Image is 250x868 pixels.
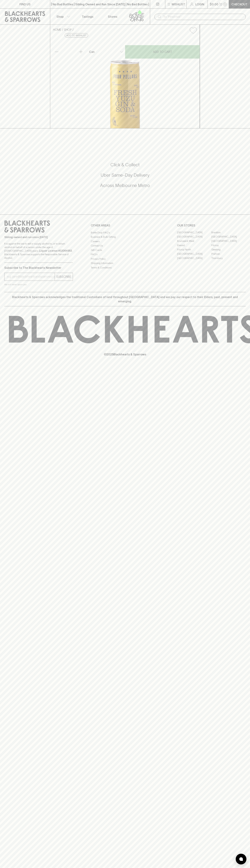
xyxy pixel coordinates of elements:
[172,2,185,6] p: Wishlist
[7,274,55,280] input: e.g. jane@blackheartsandsparrows.com.au
[4,148,246,207] div: Call to action block
[91,230,159,235] a: Bottle Drop FAQ's
[4,183,246,188] h5: Across Melbourne Metro
[125,45,200,59] button: ADD TO CART
[4,242,73,260] p: It is against the law to sell or supply alcohol to, or to obtain alcohol on behalf of a person un...
[231,2,247,6] p: Checkout
[4,162,246,168] h5: Click & Collect
[177,235,211,239] a: [GEOGRAPHIC_DATA]
[100,9,125,24] a: Stores
[64,28,72,31] a: SHOP
[211,252,246,256] a: Prahran
[91,235,159,239] a: Business & Bulk Gifting
[91,244,159,248] a: Contact Us
[91,257,159,261] a: Privacy Policy
[4,266,73,270] p: Subscribe to The Blackhearts Newsletter
[177,239,211,243] a: Brunswick West
[177,248,211,252] a: Fitzroy North
[50,37,200,128] img: 32041.png
[177,252,211,256] a: [GEOGRAPHIC_DATA]
[82,14,93,19] p: Tastings
[177,243,211,248] a: Elwood
[108,14,117,19] p: Stores
[188,26,198,35] button: Add to wishlist
[91,239,159,243] a: Careers
[75,9,100,24] a: Tastings
[210,2,218,6] p: $0.00
[39,249,72,252] strong: Liquor License #32064953
[177,223,246,228] p: OUR STORES
[4,283,73,286] p: We will never spam you
[19,2,31,6] p: FIND US
[4,235,73,239] p: Sibling owned and run since [DATE]
[55,273,73,281] button: SUBSCRIBE
[4,172,246,178] h5: Uber Same-Day Delivery
[211,239,246,243] a: [GEOGRAPHIC_DATA]
[91,261,159,265] a: Shipping Information
[177,230,211,235] a: [GEOGRAPHIC_DATA]
[91,265,159,270] a: Terms & Conditions
[153,50,172,54] p: ADD TO CART
[91,223,159,228] p: OTHER AREAS
[56,14,64,19] p: Shop
[53,28,61,31] a: HOME
[91,248,159,252] a: Gift Cards
[89,50,95,54] p: Can
[239,857,243,861] img: bubble-icon
[224,3,226,5] p: 0
[177,256,211,260] a: [GEOGRAPHIC_DATA]
[211,248,246,252] a: Geelong
[88,48,125,55] div: Can
[91,252,159,257] a: FAQ's
[211,235,246,239] a: [GEOGRAPHIC_DATA]
[211,230,246,235] a: Braddon
[7,295,243,303] p: Blackhearts & Sparrows acknowledges the traditional Custodians of land throughout [GEOGRAPHIC_DAT...
[65,33,88,38] button: Add to wishlist
[50,9,75,24] button: Shop
[163,14,243,20] input: Try "Pinot noir"
[56,275,71,279] p: SUBSCRIBE
[195,2,204,6] p: Login
[211,243,246,248] a: Fitzroy
[211,256,246,260] a: Thornbury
